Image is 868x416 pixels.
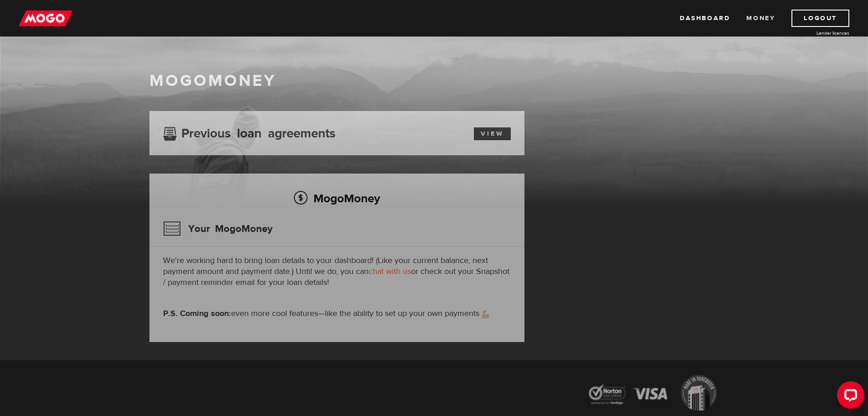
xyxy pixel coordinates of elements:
a: Dashboard [680,10,730,27]
img: mogo_logo-11ee424be714fa7cbb0f0f49df9e16ec.png [19,10,72,27]
strong: P.S. Coming soon: [163,308,231,319]
h3: Your MogoMoney [163,217,272,241]
p: even more cool features—like the ability to set up your own payments [163,308,511,319]
h2: MogoMoney [163,189,511,208]
h3: Previous loan agreements [163,126,335,138]
a: View [474,127,511,140]
a: Lender licences [781,30,849,37]
a: Logout [791,10,849,27]
img: strong arm emoji [482,311,489,318]
p: We're working hard to bring loan details to your dashboard! (Like your current balance, next paym... [163,255,511,288]
a: chat with us [369,266,411,277]
h1: MogoMoney [149,71,719,90]
iframe: LiveChat chat widget [830,378,868,416]
a: Money [746,10,775,27]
